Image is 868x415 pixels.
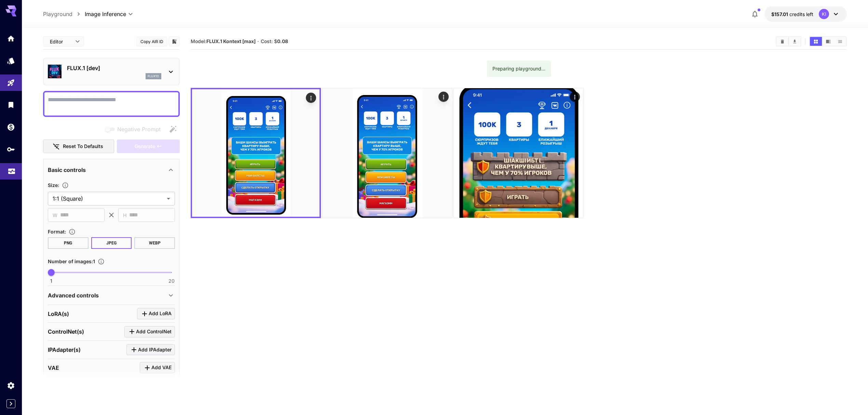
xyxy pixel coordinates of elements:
[124,326,175,337] button: Click to add ControlNet
[67,64,161,72] p: FLUX.1 [dev]
[48,287,175,304] div: Advanced controls
[43,10,72,18] a: Playground
[85,10,126,18] span: Image Inference
[7,34,15,43] div: Home
[48,61,175,82] div: FLUX.1 [dev]flux1d
[123,211,126,219] span: H
[48,291,99,299] p: Advanced controls
[48,162,175,178] div: Basic controls
[48,166,86,174] p: Basic controls
[48,364,59,372] p: VAE
[136,37,167,46] button: Copy AIR ID
[810,37,822,46] button: Show media in grid view
[7,101,15,109] div: Library
[7,79,15,87] div: Playground
[191,38,256,44] span: Model:
[137,308,175,319] button: Click to add LoRA
[764,6,847,22] button: $157.01283KI
[136,327,172,336] span: Add ControlNet
[6,399,15,408] button: Expand sidebar
[257,37,259,45] p: ·
[53,195,164,203] span: 1:1 (Square)
[48,346,81,354] p: IPAdapter(s)
[48,258,95,264] span: Number of images : 1
[59,182,71,189] button: Adjust the dimensions of the generated image by specifying its width and height in pixels, or sel...
[43,10,85,18] nav: breadcrumb
[819,9,829,19] div: KI
[834,37,846,46] button: Show media in list view
[206,38,256,44] b: FLUX.1 Kontext [max]
[809,36,847,46] div: Show media in grid viewShow media in video viewShow media in list view
[48,310,69,318] p: LoRA(s)
[140,362,175,373] button: Click to add VAE
[776,37,788,46] button: Clear All
[48,327,84,336] p: ControlNet(s)
[50,278,52,284] span: 1
[149,309,172,318] span: Add LoRA
[7,56,15,65] div: Models
[48,229,66,235] span: Format :
[7,145,15,153] div: API Keys
[454,88,583,218] img: 9k=
[822,37,834,46] button: Show media in video view
[438,92,449,102] div: Actions
[171,37,177,45] button: Add to library
[277,38,288,44] b: 0.08
[117,125,161,133] span: Negative Prompt
[8,165,16,173] div: Usage
[95,258,107,265] button: Specify how many images to generate in a single request. Each image generation will be charged se...
[151,363,172,372] span: Add VAE
[261,38,288,44] span: Cost: $
[48,182,59,188] span: Size :
[53,211,57,219] span: W
[148,74,159,79] p: flux1d
[50,38,71,45] span: Editor
[104,125,166,133] span: Negative prompts are not compatible with the selected model.
[126,344,175,356] button: Click to add IPAdapter
[570,92,580,102] div: Actions
[776,36,801,46] div: Clear AllDownload All
[48,237,89,249] button: PNG
[138,346,172,354] span: Add IPAdapter
[771,11,789,17] span: $157.01
[789,37,801,46] button: Download All
[7,123,15,131] div: Wallet
[168,278,175,284] span: 20
[66,228,78,235] button: Choose the file format for the output image.
[789,11,813,17] span: credits left
[492,63,545,75] div: Preparing playground...
[323,88,452,218] img: Z
[192,89,320,217] img: 9k=
[134,237,175,249] button: WEBP
[91,237,132,249] button: JPEG
[43,139,114,153] button: Reset to defaults
[7,381,15,390] div: Settings
[771,11,813,18] div: $157.01283
[306,93,316,103] div: Actions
